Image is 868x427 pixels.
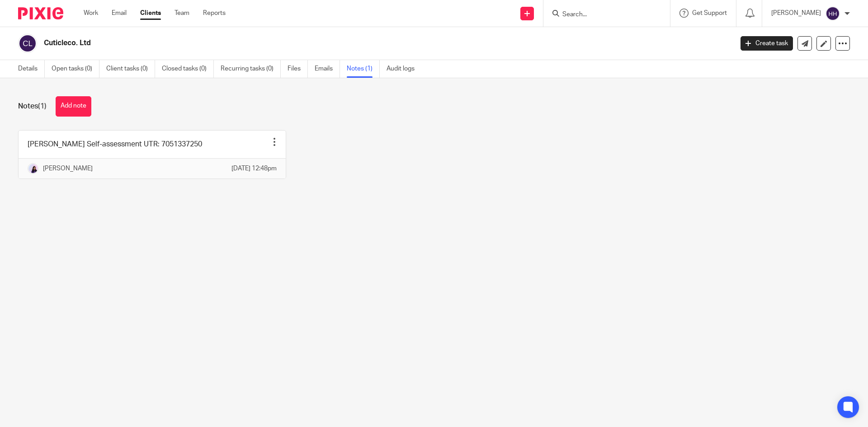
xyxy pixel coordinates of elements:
[140,9,161,18] a: Clients
[43,164,93,173] p: [PERSON_NAME]
[38,103,47,110] span: (1)
[826,6,840,21] img: svg%3E
[561,11,643,19] input: Search
[18,102,47,111] h1: Notes
[221,60,281,78] a: Recurring tasks (0)
[52,60,99,78] a: Open tasks (0)
[175,9,189,18] a: Team
[162,60,214,78] a: Closed tasks (0)
[315,60,340,78] a: Emails
[288,60,308,78] a: Files
[18,34,37,53] img: svg%3E
[692,10,727,16] span: Get Support
[771,9,821,18] p: [PERSON_NAME]
[112,9,127,18] a: Email
[203,9,226,18] a: Reports
[84,9,98,18] a: Work
[44,38,590,48] h2: Cuticleco. Ltd
[56,96,91,117] button: Add note
[347,60,380,78] a: Notes (1)
[18,7,63,19] img: Pixie
[18,60,45,78] a: Details
[231,164,277,173] p: [DATE] 12:48pm
[741,36,793,51] a: Create task
[106,60,155,78] a: Client tasks (0)
[387,60,421,78] a: Audit logs
[28,163,38,174] img: yin%20purple.jpg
